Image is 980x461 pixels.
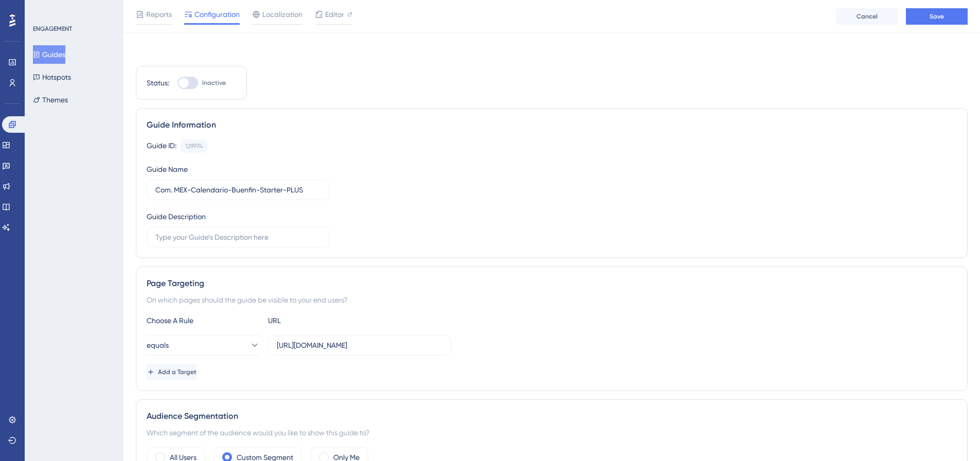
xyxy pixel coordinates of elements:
span: Inactive [202,79,226,87]
div: Guide ID: [147,139,176,153]
div: Guide Description [147,210,206,223]
div: URL [268,314,381,327]
div: Guide Name [147,163,188,175]
span: equals [147,339,169,351]
span: Editor [325,8,344,21]
button: Themes [33,91,68,109]
div: Status: [147,77,169,89]
div: Choose A Rule [147,314,260,327]
span: Configuration [194,8,240,21]
input: Type your Guide’s Name here [155,184,321,196]
span: Add a Target [158,368,197,376]
span: Reports [146,8,172,21]
button: Guides [33,45,65,64]
button: Save [906,8,968,25]
span: Cancel [857,12,878,21]
input: Type your Guide’s Description here [155,232,321,243]
input: yourwebsite.com/path [277,340,442,351]
button: Hotspots [33,68,71,86]
div: Guide Information [147,119,957,131]
div: 129974 [185,142,203,150]
span: Save [930,12,944,21]
div: On which pages should the guide be visible to your end users? [147,294,957,306]
span: Localization [262,8,302,21]
div: Page Targeting [147,277,957,290]
div: Which segment of the audience would you like to show this guide to? [147,427,957,439]
button: equals [147,335,260,356]
div: ENGAGEMENT [33,25,72,33]
div: Audience Segmentation [147,410,957,422]
button: Add a Target [147,364,197,380]
button: Cancel [836,8,898,25]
